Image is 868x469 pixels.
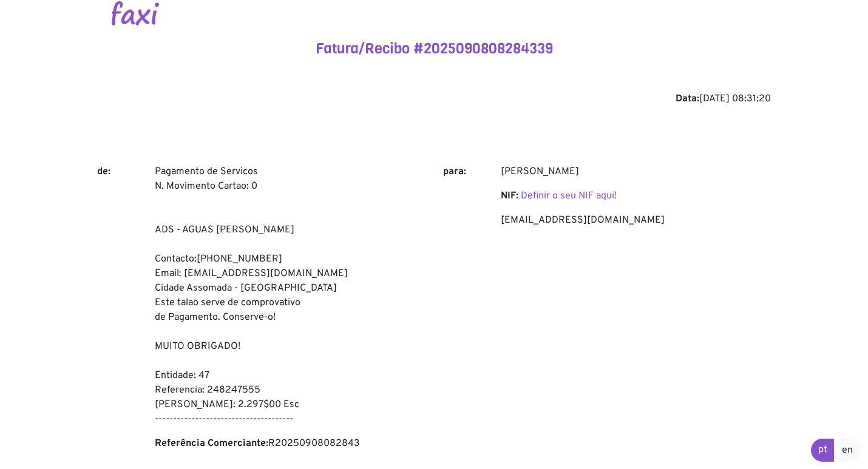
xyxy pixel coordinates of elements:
p: R20250908082843 [155,436,425,451]
div: [DATE] 08:31:20 [97,92,771,106]
b: Referência Comerciante: [155,437,268,450]
b: de: [97,166,110,178]
a: pt [811,439,835,462]
p: [EMAIL_ADDRESS][DOMAIN_NAME] [501,213,771,228]
b: NIF: [501,190,518,202]
a: Definir o seu NIF aqui! [521,190,617,202]
p: Pagamento de Servicos N. Movimento Cartao: 0 ADS - AGUAS [PERSON_NAME] Contacto:[PHONE_NUMBER] Em... [155,164,425,427]
b: Data: [676,93,699,105]
a: en [834,439,861,462]
h4: Fatura/Recibo #2025090808284339 [97,40,771,58]
p: [PERSON_NAME] [501,164,771,179]
b: para: [443,166,466,178]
